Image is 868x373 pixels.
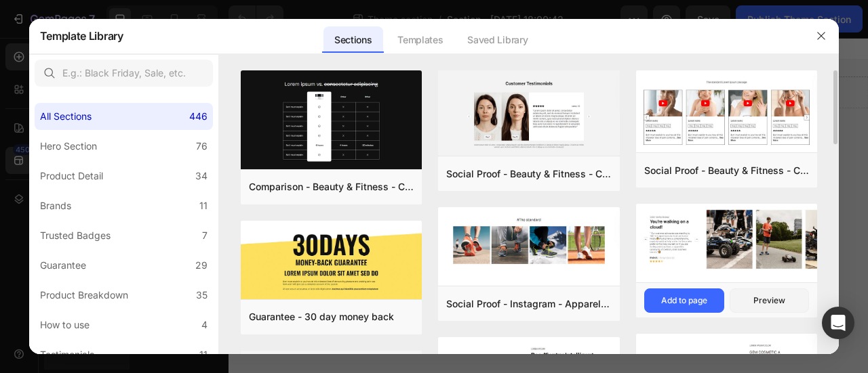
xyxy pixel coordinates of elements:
[40,317,90,333] div: How to use
[438,70,620,159] img: sp16.png
[189,108,208,125] div: 446
[456,26,538,53] div: Saved Library
[241,221,422,301] img: g30.png
[35,60,213,87] input: E.g.: Black Friday, Sale, etc.
[201,317,208,333] div: 4
[40,347,94,363] div: Testimonials
[249,179,414,195] div: Comparison - Beauty & Fitness - Cosmetic - Ingredients - Style 19
[387,26,454,53] div: Templates
[40,108,92,125] div: All Sections
[195,168,208,184] div: 34
[379,64,451,74] div: Drop element here
[195,257,208,273] div: 29
[446,166,612,182] div: Social Proof - Beauty & Fitness - Cosmetic - Style 16
[40,257,86,273] div: Guarantee
[730,288,810,313] button: Preview
[753,294,785,307] div: Preview
[644,288,724,313] button: Add to page
[40,227,111,244] div: Trusted Badges
[40,18,123,53] h2: Template Library
[661,294,707,307] div: Add to page
[40,198,71,214] div: Brands
[40,168,103,184] div: Product Detail
[636,204,818,275] img: sp13.png
[196,287,208,303] div: 35
[446,296,612,312] div: Social Proof - Instagram - Apparel - Shoes - Style 30
[636,70,818,156] img: sp8.png
[822,307,854,339] div: Open Intercom Messenger
[199,198,208,214] div: 11
[40,138,97,154] div: Hero Section
[241,70,422,172] img: c19.png
[40,287,128,303] div: Product Breakdown
[323,26,382,53] div: Sections
[438,207,620,274] img: sp30.png
[249,309,394,325] div: Guarantee - 30 day money back
[644,162,810,179] div: Social Proof - Beauty & Fitness - Cosmetic - Style 8
[196,138,208,154] div: 76
[202,227,208,244] div: 7
[199,347,208,363] div: 11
